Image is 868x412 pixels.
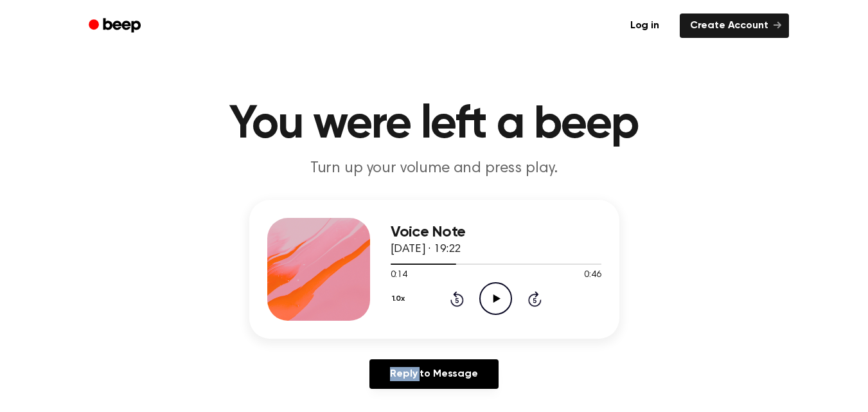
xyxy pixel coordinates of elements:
[391,269,407,282] span: 0:14
[680,13,789,38] a: Create Account
[617,11,672,40] a: Log in
[369,359,498,389] a: Reply to Message
[80,13,152,39] a: Beep
[391,244,461,255] span: [DATE] · 19:22
[391,288,410,310] button: 1.0x
[188,158,681,179] p: Turn up your volume and press play.
[584,269,601,282] span: 0:46
[391,224,601,241] h3: Voice Note
[105,102,763,148] h1: You were left a beep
